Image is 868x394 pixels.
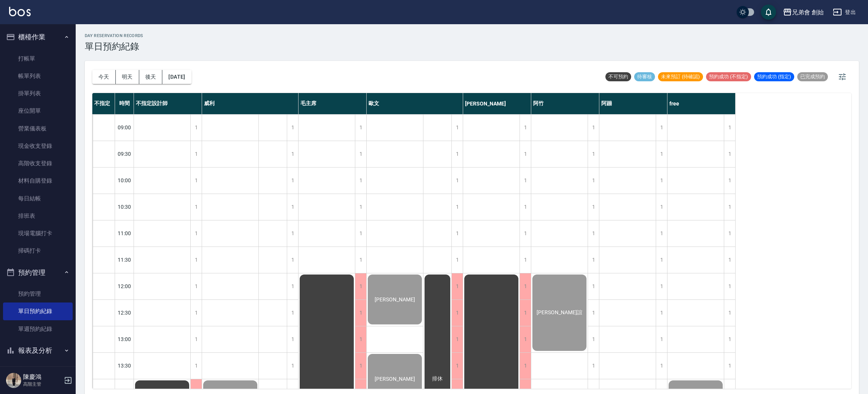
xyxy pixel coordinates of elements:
div: 1 [656,300,667,326]
div: free [667,93,736,114]
div: 1 [588,220,599,247]
div: 1 [451,115,463,141]
a: 材料自購登錄 [3,172,73,189]
a: 排班表 [3,207,73,225]
div: 1 [287,273,298,299]
div: 1 [451,194,463,220]
div: 1 [451,141,463,167]
div: 1 [355,273,366,299]
div: 1 [287,300,298,326]
span: 排休 [431,375,444,382]
div: 1 [190,141,202,167]
h5: 陳慶鴻 [23,373,62,381]
div: 1 [724,326,735,352]
button: save [761,5,776,20]
div: 1 [588,247,599,273]
h3: 單日預約紀錄 [85,41,143,52]
h2: day Reservation records [85,33,143,38]
div: 1 [588,353,599,379]
div: 歐文 [367,93,463,114]
span: [PERSON_NAME] [373,376,417,382]
div: 1 [588,115,599,141]
div: 1 [588,300,599,326]
div: 1 [520,326,531,352]
div: 1 [355,326,366,352]
div: 09:00 [115,114,134,141]
div: 1 [656,194,667,220]
button: 今天 [92,70,116,84]
div: 1 [588,326,599,352]
span: 預約成功 (指定) [754,73,794,80]
button: 兄弟會 創始 [780,5,827,20]
div: 1 [656,326,667,352]
span: 待審核 [634,73,655,80]
div: 1 [724,141,735,167]
div: 13:30 [115,352,134,379]
div: 1 [287,194,298,220]
div: 1 [287,115,298,141]
div: 1 [190,220,202,247]
p: 高階主管 [23,381,62,388]
div: 1 [724,115,735,141]
div: 1 [451,353,463,379]
div: 1 [190,115,202,141]
span: 未來預訂 (待確認) [658,73,703,80]
div: 毛主席 [299,93,367,114]
a: 預約管理 [3,285,73,302]
a: 現場電腦打卡 [3,225,73,242]
div: 阿竹 [531,93,599,114]
div: 不指定 [92,93,115,114]
div: 1 [190,326,202,352]
button: 報表及分析 [3,341,73,360]
div: 1 [355,115,366,141]
button: 預約管理 [3,263,73,282]
div: 1 [724,220,735,247]
div: 1 [520,115,531,141]
span: 已完成預約 [797,73,828,80]
div: 1 [451,168,463,194]
button: 櫃檯作業 [3,27,73,47]
div: 1 [588,273,599,299]
div: 1 [287,168,298,194]
a: 掃碼打卡 [3,242,73,259]
span: [PERSON_NAME] [373,296,417,302]
div: 1 [520,353,531,379]
div: 1 [287,141,298,167]
div: 1 [190,300,202,326]
div: 1 [190,273,202,299]
span: 不可預約 [605,73,631,80]
div: 1 [190,247,202,273]
div: 1 [451,273,463,299]
a: 掛單列表 [3,85,73,102]
div: 1 [724,194,735,220]
div: 1 [190,168,202,194]
div: 1 [588,194,599,220]
img: Logo [9,7,31,16]
div: 1 [287,353,298,379]
div: 1 [451,326,463,352]
div: 1 [656,247,667,273]
div: 兄弟會 創始 [792,8,824,17]
div: 1 [588,141,599,167]
button: 明天 [116,70,139,84]
div: 1 [520,300,531,326]
div: 1 [656,273,667,299]
a: 打帳單 [3,50,73,67]
button: [DATE] [162,70,191,84]
div: 1 [520,194,531,220]
a: 座位開單 [3,102,73,119]
div: 時間 [115,93,134,114]
div: 1 [451,220,463,247]
div: 阿蹦 [599,93,667,114]
div: 威利 [202,93,299,114]
div: 11:00 [115,220,134,247]
div: 1 [656,353,667,379]
div: 1 [355,220,366,247]
a: 單週預約紀錄 [3,320,73,338]
div: 12:30 [115,299,134,326]
div: 1 [355,300,366,326]
div: 1 [724,247,735,273]
div: 1 [451,300,463,326]
a: 單日預約紀錄 [3,302,73,320]
div: 10:30 [115,194,134,220]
